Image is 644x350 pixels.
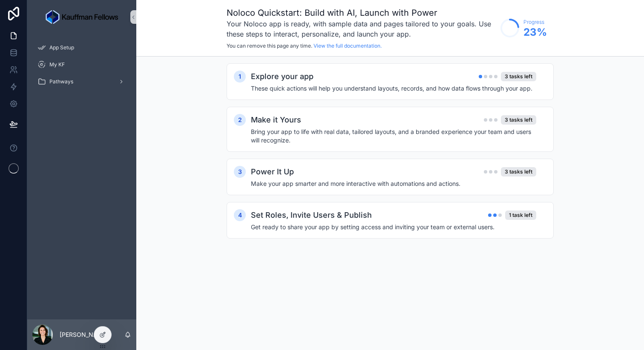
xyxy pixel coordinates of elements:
[251,84,536,93] h4: These quick actions will help you understand layouts, records, and how data flows through your app.
[234,209,246,221] div: 4
[251,166,294,178] h2: Power It Up
[32,40,131,55] a: App Setup
[46,10,118,24] img: App logo
[227,19,496,39] h3: Your Noloco app is ready, with sample data and pages tailored to your goals. Use these steps to i...
[227,7,496,19] h1: Noloco Quickstart: Build with AI, Launch with Power
[251,114,301,126] h2: Make it Yours
[251,71,313,83] h2: Explore your app
[234,166,246,178] div: 3
[251,209,372,221] h2: Set Roles, Invite Users & Publish
[136,57,644,262] div: scrollable content
[27,34,136,100] div: scrollable content
[251,128,536,145] h4: Bring your app to life with real data, tailored layouts, and a branded experience your team and u...
[523,26,547,39] span: 23 %
[49,44,74,51] span: App Setup
[501,167,536,176] div: 3 tasks left
[251,179,536,188] h4: Make your app smarter and more interactive with automations and actions.
[501,72,536,81] div: 3 tasks left
[251,223,536,231] h4: Get ready to share your app by setting access and inviting your team or external users.
[523,19,547,26] span: Progress
[234,114,246,126] div: 2
[313,43,382,49] a: View the full documentation.
[505,211,536,220] div: 1 task left
[501,115,536,125] div: 3 tasks left
[227,43,312,49] span: You can remove this page any time.
[60,330,109,339] p: [PERSON_NAME]
[234,71,246,83] div: 1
